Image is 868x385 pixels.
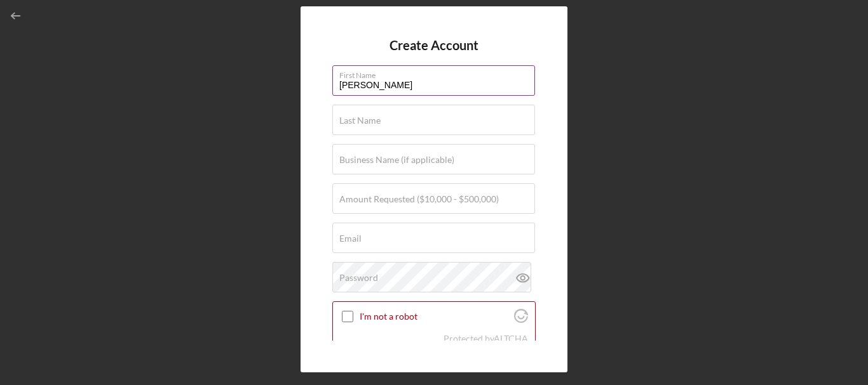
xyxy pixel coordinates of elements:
[494,333,528,344] a: Visit Altcha.org
[339,155,454,165] label: Business Name (if applicable)
[339,233,362,244] label: Email
[339,273,378,283] label: Password
[444,334,528,344] div: Protected by
[339,66,535,80] label: First Name
[339,194,499,204] label: Amount Requested ($10,000 - $500,000)
[360,311,510,322] label: I'm not a robot
[339,115,381,126] label: Last Name
[390,38,478,53] h4: Create Account
[514,314,528,325] a: Visit Altcha.org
